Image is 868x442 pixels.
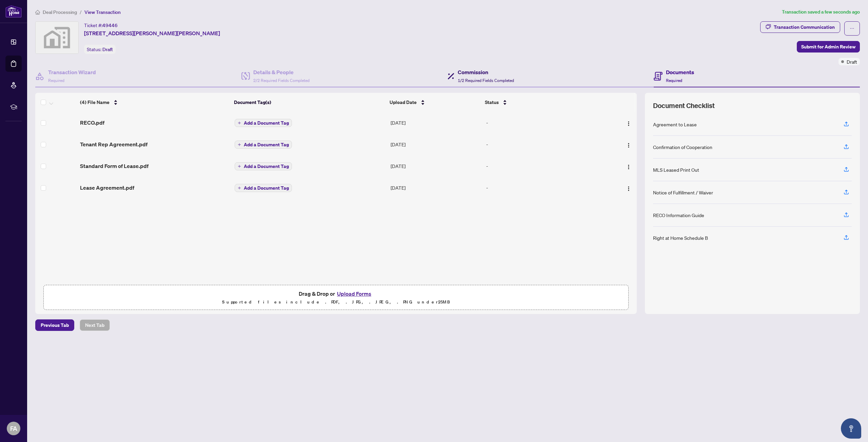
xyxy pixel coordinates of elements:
div: MLS Leased Print Out [653,166,699,173]
div: - [486,162,600,170]
button: Upload Forms [335,289,373,298]
th: Upload Date [387,93,482,112]
td: [DATE] [388,177,484,198]
span: Add a Document Tag [244,121,289,125]
span: RECO.pdf [80,119,104,127]
span: [STREET_ADDRESS][PERSON_NAME][PERSON_NAME] [84,29,220,37]
button: Logo [623,161,634,171]
button: Add a Document Tag [235,162,292,171]
span: Status [485,99,499,106]
span: Standard Form of Lease.pdf [80,162,149,170]
li: / [80,8,82,16]
button: Open asap [841,418,861,439]
img: Logo [626,164,631,170]
td: [DATE] [388,112,484,133]
span: plus [238,165,241,168]
div: Notice of Fulfillment / Waiver [653,189,713,196]
button: Add a Document Tag [235,119,292,127]
span: Required [666,78,682,83]
span: Draft [102,46,113,52]
th: Status [482,93,601,112]
p: Supported files include .PDF, .JPG, .JPEG, .PNG under 25 MB [48,298,624,306]
button: Add a Document Tag [235,162,292,170]
span: Previous Tab [41,320,69,331]
button: Logo [623,139,634,150]
button: Logo [623,182,634,193]
span: 49446 [102,22,118,28]
span: home [35,10,40,15]
td: [DATE] [388,155,484,177]
button: Add a Document Tag [235,119,292,127]
div: - [486,184,600,191]
div: - [486,141,600,148]
span: ellipsis [850,26,854,31]
span: 1/2 Required Fields Completed [458,78,514,83]
span: Document Checklist [653,101,715,110]
h4: Details & People [253,68,310,76]
span: Add a Document Tag [244,142,289,147]
div: RECO Information Guide [653,211,704,219]
div: Confirmation of Cooperation [653,143,712,151]
span: Required [48,78,64,83]
img: logo [5,5,22,18]
button: Previous Tab [35,319,74,331]
span: (4) File Name [80,99,110,106]
span: Lease Agreement.pdf [80,184,134,192]
span: Upload Date [390,99,417,106]
th: Document Tag(s) [231,93,387,112]
div: - [486,119,600,126]
button: Submit for Admin Review [797,41,860,52]
span: Submit for Admin Review [801,41,855,52]
th: (4) File Name [77,93,232,112]
span: Tenant Rep Agreement.pdf [80,140,147,148]
button: Add a Document Tag [235,141,292,149]
span: Add a Document Tag [244,186,289,190]
span: Add a Document Tag [244,164,289,169]
span: Deal Processing [43,9,77,15]
article: Transaction saved a few seconds ago [782,8,860,16]
button: Transaction Communication [760,21,840,33]
div: Transaction Communication [774,22,835,33]
h4: Documents [666,68,694,76]
button: Logo [623,117,634,128]
td: [DATE] [388,133,484,155]
img: Logo [626,186,631,191]
span: plus [238,121,241,125]
div: Agreement to Lease [653,121,697,128]
button: Add a Document Tag [235,140,292,149]
div: Ticket #: [84,21,118,29]
span: Drag & Drop orUpload FormsSupported files include .PDF, .JPG, .JPEG, .PNG under25MB [44,285,628,310]
span: Draft [847,58,857,65]
button: Add a Document Tag [235,184,292,192]
span: plus [238,186,241,190]
span: FA [10,424,17,433]
span: View Transaction [84,9,121,15]
h4: Commission [458,68,514,76]
img: svg%3e [36,22,78,54]
img: Logo [626,121,631,126]
span: 2/2 Required Fields Completed [253,78,310,83]
span: Drag & Drop or [299,289,373,298]
span: plus [238,143,241,146]
img: Logo [626,143,631,148]
div: Status: [84,45,116,54]
h4: Transaction Wizard [48,68,96,76]
button: Next Tab [80,319,110,331]
div: Right at Home Schedule B [653,234,708,241]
